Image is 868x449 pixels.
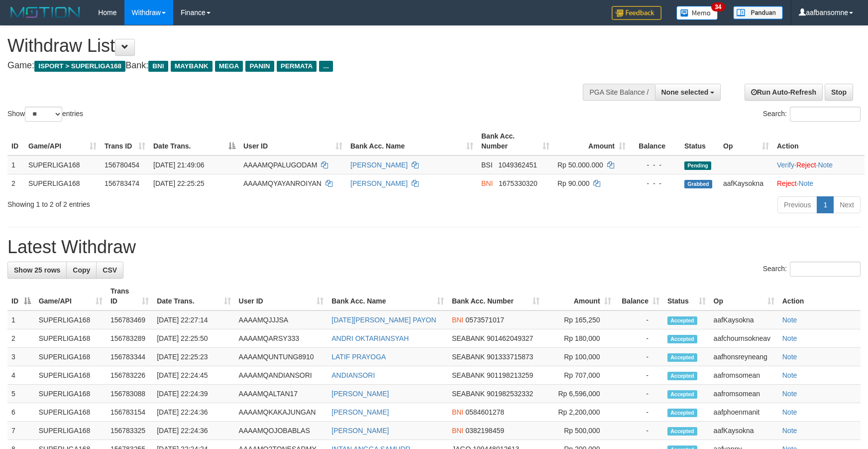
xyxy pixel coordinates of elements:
span: 156780454 [105,161,139,169]
td: aafhonsreyneang [710,348,778,366]
span: Rp 50.000.000 [557,161,603,169]
td: aafphoenmanit [710,403,778,422]
span: PERMATA [277,61,317,72]
div: - - - [634,160,676,170]
span: BSI [481,161,493,169]
td: 2 [7,329,35,348]
h1: Withdraw List [7,36,569,56]
td: AAAAMQANDIANSORI [235,366,328,385]
th: Status: activate to sort column ascending [663,282,710,310]
td: SUPERLIGA168 [35,310,107,329]
td: 156783469 [107,310,153,329]
h1: Latest Withdraw [7,237,861,257]
span: SEABANK [452,371,485,379]
td: 4 [7,366,35,385]
td: 5 [7,385,35,403]
span: Accepted [667,409,697,417]
span: BNI [481,179,493,187]
td: SUPERLIGA168 [24,155,101,174]
th: Trans ID: activate to sort column ascending [101,127,149,155]
th: Op: activate to sort column ascending [719,127,773,155]
td: 1 [7,155,24,174]
span: SEABANK [452,353,485,361]
td: · · [773,155,865,174]
td: [DATE] 22:24:39 [153,385,234,403]
span: Accepted [667,427,697,436]
span: Copy 1675330320 to clipboard [499,179,538,187]
td: 156783289 [107,329,153,348]
label: Show entries [7,107,83,122]
td: [DATE] 22:24:36 [153,403,234,422]
span: AAAAMQYAYANROIYAN [243,179,322,187]
span: PANIN [245,61,274,72]
td: - [615,403,663,422]
th: Bank Acc. Number: activate to sort column ascending [477,127,553,155]
a: Show 25 rows [7,262,67,279]
a: [PERSON_NAME] [350,161,408,169]
a: Previous [777,196,817,213]
td: AAAAMQKAKAJUNGAN [235,403,328,422]
span: ISPORT > SUPERLIGA168 [34,61,125,72]
a: Note [782,353,797,361]
td: Rp 6,596,000 [543,385,615,403]
span: CSV [103,266,117,274]
td: Rp 100,000 [543,348,615,366]
td: 156783344 [107,348,153,366]
a: [DATE][PERSON_NAME] PAYON [331,316,436,324]
img: panduan.png [733,6,783,19]
span: Copy 0573571017 to clipboard [465,316,504,324]
a: CSV [96,262,123,279]
span: None selected [661,88,709,96]
td: 156783154 [107,403,153,422]
td: SUPERLIGA168 [35,403,107,422]
span: AAAAMQPALUGODAM [243,161,317,169]
th: ID: activate to sort column descending [7,282,35,310]
td: 156783088 [107,385,153,403]
td: SUPERLIGA168 [35,329,107,348]
td: 7 [7,422,35,440]
a: Run Auto-Refresh [745,84,823,101]
th: Bank Acc. Name: activate to sort column ascending [346,127,477,155]
span: Grabbed [684,180,712,188]
a: Note [782,427,797,435]
a: 1 [817,196,834,213]
span: Copy 901462049327 to clipboard [487,334,533,342]
a: Note [782,371,797,379]
a: Copy [66,262,97,279]
span: 156783474 [105,179,139,187]
span: Accepted [667,335,697,343]
span: Copy [73,266,90,274]
th: Game/API: activate to sort column ascending [24,127,101,155]
td: AAAAMQARSY333 [235,329,328,348]
img: Feedback.jpg [612,6,661,20]
span: BNI [452,427,463,435]
span: Copy 901198213259 to clipboard [487,371,533,379]
div: - - - [634,178,676,188]
td: [DATE] 22:25:23 [153,348,234,366]
span: ... [319,61,332,72]
th: Balance: activate to sort column ascending [615,282,663,310]
span: MEGA [215,61,243,72]
a: Reject [777,179,797,187]
span: BNI [148,61,168,72]
span: BNI [452,408,463,416]
div: PGA Site Balance / [583,84,654,101]
span: Copy 901333715873 to clipboard [487,353,533,361]
td: aafchournsokneav [710,329,778,348]
td: - [615,422,663,440]
h4: Game: Bank: [7,61,569,71]
a: Note [782,334,797,342]
span: Accepted [667,353,697,362]
td: AAAAMQJJJSA [235,310,328,329]
select: Showentries [25,107,62,122]
td: Rp 165,250 [543,310,615,329]
span: Pending [684,161,711,170]
a: [PERSON_NAME] [331,390,389,398]
td: 6 [7,403,35,422]
a: [PERSON_NAME] [331,408,389,416]
td: SUPERLIGA168 [35,348,107,366]
td: - [615,310,663,329]
td: [DATE] 22:25:50 [153,329,234,348]
button: None selected [655,84,721,101]
label: Search: [763,107,861,122]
